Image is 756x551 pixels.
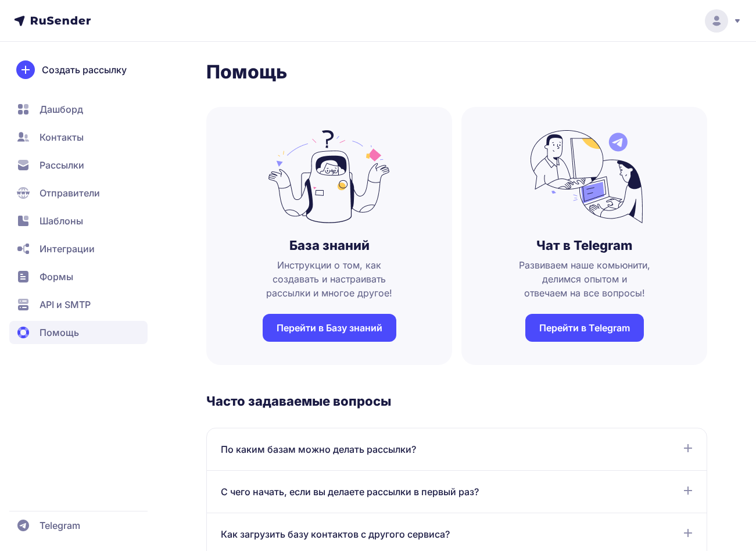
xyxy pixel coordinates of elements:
[42,63,127,77] span: Создать рассылку
[500,258,669,300] span: Развиваем наше комьюнити, делимся опытом и отвечаем на все вопросы!
[221,442,416,456] span: По каким базам можно делать рассылки?
[40,242,95,256] span: Интеграции
[9,514,148,537] a: Telegram
[206,393,707,409] h3: Часто задаваемые вопросы
[40,214,83,228] span: Шаблоны
[221,527,450,541] span: Как загрузить базу контактов с другого сервиса?
[40,325,79,339] span: Помощь
[40,158,84,172] span: Рассылки
[40,102,83,116] span: Дашборд
[536,237,632,253] h3: Чат в Telegram
[524,130,646,223] img: no_photo
[245,258,414,300] span: Инструкции о том, как создавать и настраивать рассылки и многое другое!
[206,60,707,84] h1: Помощь
[40,130,84,144] span: Контакты
[40,186,100,200] span: Отправители
[525,314,644,342] a: Перейти в Telegram
[268,130,390,223] img: no_photo
[221,485,479,499] span: С чего начать, если вы делаете рассылки в первый раз?
[289,237,370,253] h3: База знаний
[40,518,80,532] span: Telegram
[263,314,396,342] a: Перейти в Базу знаний
[40,298,91,312] span: API и SMTP
[40,270,73,284] span: Формы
